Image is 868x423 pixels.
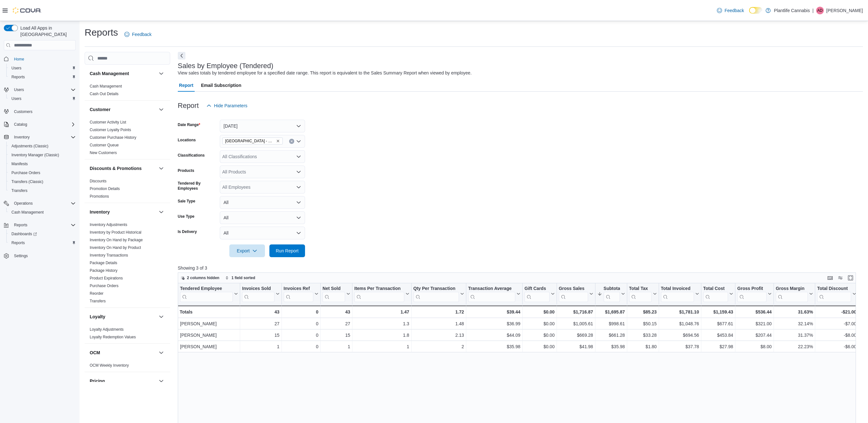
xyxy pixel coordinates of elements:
div: 0 [283,332,318,339]
button: Inventory [90,209,156,215]
button: Home [1,54,78,63]
button: 1 field sorted [223,274,258,282]
button: Items Per Transaction [354,286,409,302]
span: Transfers (Classic) [11,179,43,184]
div: $1,695.87 [597,308,625,316]
span: Settings [14,253,28,258]
button: Operations [11,200,35,207]
span: Reports [11,221,76,229]
label: Date Range [178,122,200,127]
a: Customer Queue [90,143,119,147]
div: -$7.00 [817,320,856,328]
button: Cash Management [90,70,156,77]
h1: Reports [85,26,118,39]
p: Showing 3 of 3 [178,265,863,271]
button: Gift Cards [524,286,555,302]
span: Reorder [90,291,103,296]
span: Catalog [14,122,27,127]
div: $0.00 [524,320,555,328]
h3: Sales by Employee (Tendered) [178,62,274,70]
a: Discounts [90,179,107,183]
span: Settings [11,252,76,260]
button: Gross Sales [559,286,593,302]
div: $1,005.61 [559,320,593,328]
span: Users [11,66,21,71]
button: Discounts & Promotions [157,165,165,172]
div: Discounts & Promotions [85,177,170,203]
div: Total Discount [817,286,851,292]
div: $0.00 [524,308,555,316]
div: 0 [283,320,318,328]
h3: Pricing [90,378,105,384]
a: New Customers [90,151,117,155]
span: Customer Queue [90,143,119,148]
div: Net Sold [323,286,345,302]
span: Product Expirations [90,276,123,281]
span: Reports [14,222,27,228]
div: Customer [85,118,170,159]
button: Customer [157,106,165,113]
button: Export [229,244,265,257]
button: Inventory [11,133,32,141]
div: Invoices Sold [242,286,274,302]
nav: Complex example [4,52,76,277]
span: Hide Parameters [214,102,247,109]
div: Cash Management [85,82,170,100]
span: Purchase Orders [9,169,76,177]
a: Promotions [90,194,109,199]
span: Package Details [90,260,117,265]
a: Transfers [90,299,106,303]
div: Total Cost [703,286,728,292]
div: $36.99 [468,320,520,328]
button: Subtotal [597,286,625,302]
a: Cash Out Details [90,92,119,96]
button: Loyalty [90,314,156,320]
a: Cash Management [90,84,122,88]
p: | [812,7,814,14]
span: Transfers [9,187,76,194]
button: Display options [837,274,844,282]
div: 0 [283,308,318,316]
span: Operations [14,201,33,206]
a: Loyalty Adjustments [90,327,124,332]
div: Gross Sales [559,286,588,302]
div: $85.23 [629,308,656,316]
span: Customers [14,109,32,114]
p: [PERSON_NAME] [826,7,863,14]
div: Total Invoiced [661,286,694,292]
button: Invoices Ref [283,286,318,302]
div: $50.15 [629,320,656,328]
span: Email Subscription [201,79,241,92]
a: Feedback [714,4,746,17]
button: Invoices Sold [242,286,279,302]
a: Inventory Transactions [90,253,128,257]
span: New Customers [90,150,117,155]
span: Adjustments (Classic) [11,144,48,149]
button: Users [1,85,78,94]
div: $1,781.10 [661,308,699,316]
button: Tendered Employee [180,286,238,302]
div: Tendered Employee [180,286,233,302]
h3: OCM [90,349,100,356]
div: $321.00 [737,320,772,328]
span: Promotions [90,194,109,199]
span: Catalog [11,121,76,128]
div: 2.13 [413,332,464,339]
div: Gift Cards [524,286,550,292]
div: $453.84 [703,332,733,339]
img: Cova [13,7,41,14]
div: Invoices Ref [283,286,313,292]
a: Feedback [122,28,154,41]
button: Users [11,86,26,94]
div: 1.72 [413,308,464,316]
div: 1.48 [413,320,464,328]
button: Run Report [269,244,305,257]
div: Inventory [85,221,170,307]
span: Transfers (Classic) [9,178,76,186]
label: Sale Type [178,199,195,204]
span: 1 field sorted [232,275,255,280]
a: Inventory On Hand by Package [90,238,143,242]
